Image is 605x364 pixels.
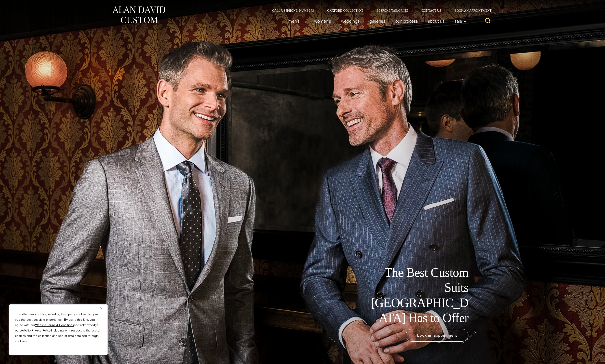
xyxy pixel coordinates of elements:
a: Website Terms & Conditions [35,323,74,327]
img: Alan David Custom [112,5,166,25]
a: Website Privacy Policy [20,328,50,333]
a: Our Process [390,17,423,26]
h1: The Best Custom Suits [GEOGRAPHIC_DATA] Has to Offer [368,265,468,325]
a: book an appointment [406,329,468,342]
a: Galleries [365,17,390,26]
a: Book an Appointment [448,9,493,12]
a: Women’s [309,17,336,26]
a: Call Us [PHONE_NUMBER] [266,9,320,12]
a: Bespoke Tailoring [370,9,415,12]
nav: Secondary Navigation [266,9,493,12]
button: View Search Form [482,16,493,26]
img: Close [100,307,102,309]
nav: Primary Navigation [283,17,469,26]
p: This site uses cookies, including third party cookies, to give you the best possible experience. ... [15,312,102,344]
span: book an appointment [417,332,457,338]
button: Close [100,305,106,311]
span: Sale [455,19,467,23]
a: weddings [336,17,365,26]
a: About Us [423,17,450,26]
a: Oxxford Collection [320,9,370,12]
span: Men’s [288,19,304,23]
a: Contact Us [415,9,448,12]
